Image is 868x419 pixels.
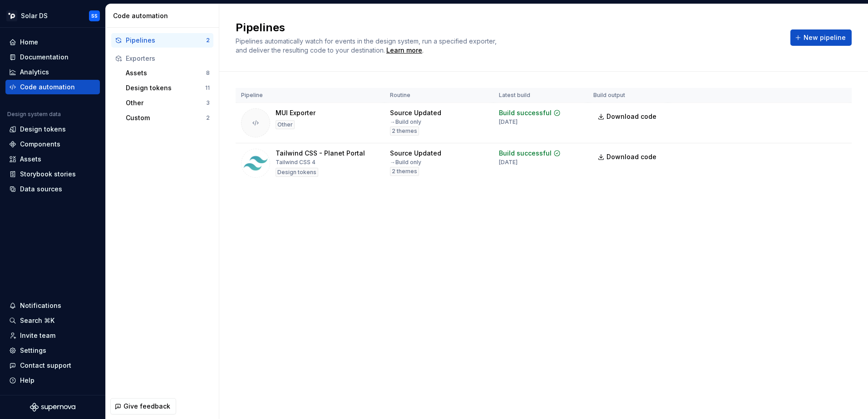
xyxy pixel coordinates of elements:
[390,159,421,166] div: → Build only
[20,346,46,355] div: Settings
[236,88,385,103] th: Pipeline
[126,36,206,45] div: Pipelines
[205,84,210,92] div: 11
[206,99,210,107] div: 3
[20,125,66,134] div: Design tokens
[499,108,552,117] div: Build successful
[122,96,213,110] button: Other3
[206,114,210,122] div: 2
[206,69,210,77] div: 8
[5,152,100,166] a: Assets
[7,111,61,118] div: Design system data
[113,11,215,20] div: Code automation
[123,402,170,411] span: Give feedback
[20,68,49,77] div: Analytics
[91,12,98,19] div: SS
[385,88,493,103] th: Routine
[20,185,62,194] div: Data sources
[390,118,421,126] div: → Build only
[6,10,17,21] img: deb07db6-ec04-4ac8-9ca0-9ed434161f92.png
[126,113,206,122] div: Custom
[276,108,316,117] div: MUI Exporter
[122,111,213,125] button: Custom2
[20,331,55,340] div: Invite team
[20,53,69,62] div: Documentation
[21,11,48,20] div: Solar DS
[5,137,100,151] a: Components
[20,38,38,47] div: Home
[20,301,61,310] div: Notifications
[5,65,100,79] a: Analytics
[5,328,100,343] a: Invite team
[126,98,206,107] div: Other
[126,68,206,78] div: Assets
[588,88,668,103] th: Build output
[390,108,441,117] div: Source Updated
[206,37,210,44] div: 2
[2,6,104,25] button: Solar DSSS
[276,168,318,177] div: Design tokens
[122,81,213,95] button: Design tokens11
[607,112,656,121] span: Download code
[236,37,498,54] span: Pipelines automatically watch for events in the design system, run a specified exporter, and deli...
[30,403,75,412] svg: Supernova Logo
[5,167,100,181] a: Storybook stories
[385,47,424,54] span: .
[276,149,365,158] div: Tailwind CSS - Planet Portal
[5,80,100,94] a: Code automation
[5,182,100,196] a: Data sources
[607,152,656,161] span: Download code
[5,35,100,49] a: Home
[499,118,518,126] div: [DATE]
[5,373,100,388] button: Help
[20,376,35,385] div: Help
[236,20,779,35] h2: Pipelines
[20,170,76,179] div: Storybook stories
[392,127,417,135] span: 2 themes
[20,361,71,370] div: Contact support
[20,83,75,92] div: Code automation
[20,155,41,164] div: Assets
[5,343,100,358] a: Settings
[5,298,100,313] button: Notifications
[122,66,213,80] button: Assets8
[499,149,552,158] div: Build successful
[390,149,441,158] div: Source Updated
[126,83,205,93] div: Design tokens
[5,122,100,136] a: Design tokens
[111,33,213,48] button: Pipelines2
[20,140,60,149] div: Components
[593,108,662,125] a: Download code
[804,33,846,42] span: New pipeline
[5,358,100,373] button: Contact support
[386,46,422,55] a: Learn more
[790,29,852,46] button: New pipeline
[499,159,518,166] div: [DATE]
[20,316,54,325] div: Search ⌘K
[110,398,176,414] button: Give feedback
[126,54,210,63] div: Exporters
[392,168,417,175] span: 2 themes
[593,149,662,165] a: Download code
[276,120,295,129] div: Other
[5,50,100,64] a: Documentation
[493,88,588,103] th: Latest build
[5,313,100,328] button: Search ⌘K
[276,159,316,166] div: Tailwind CSS 4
